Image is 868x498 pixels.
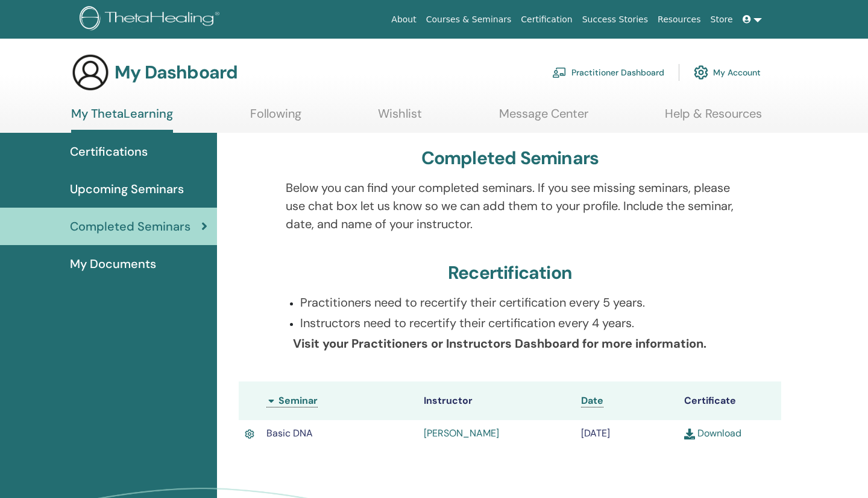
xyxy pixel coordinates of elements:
[245,427,254,441] img: Active Certificate
[266,427,313,439] span: Basic DNA
[70,255,156,273] span: My Documents
[250,106,301,130] a: Following
[71,53,110,92] img: generic-user-icon.jpg
[418,381,575,420] th: Instructor
[694,62,708,83] img: cog.svg
[575,420,678,447] td: [DATE]
[552,67,567,78] img: chalkboard-teacher.svg
[684,427,741,439] a: Download
[286,179,735,233] p: Below you can find your completed seminars. If you see missing seminars, please use chat box let ...
[665,106,762,130] a: Help & Resources
[694,59,761,86] a: My Account
[70,180,184,198] span: Upcoming Seminars
[300,293,735,311] p: Practitioners need to recertify their certification every 5 years.
[70,217,190,235] span: Completed Seminars
[300,314,735,332] p: Instructors need to recertify their certification every 4 years.
[581,394,603,407] span: Date
[70,142,148,161] span: Certifications
[80,6,224,33] img: logo.png
[293,336,706,351] b: Visit your Practitioners or Instructors Dashboard for more information.
[115,62,237,83] h3: My Dashboard
[71,106,173,133] a: My ThetaLearning
[678,381,781,420] th: Certificate
[378,106,422,130] a: Wishlist
[581,394,603,407] a: Date
[653,8,706,31] a: Resources
[421,147,599,169] h3: Completed Seminars
[448,262,572,284] h3: Recertification
[499,106,588,130] a: Message Center
[516,8,577,31] a: Certification
[684,429,695,439] img: download.svg
[552,59,664,86] a: Practitioner Dashboard
[424,427,499,439] a: [PERSON_NAME]
[386,8,421,31] a: About
[706,8,738,31] a: Store
[421,8,517,31] a: Courses & Seminars
[577,8,653,31] a: Success Stories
